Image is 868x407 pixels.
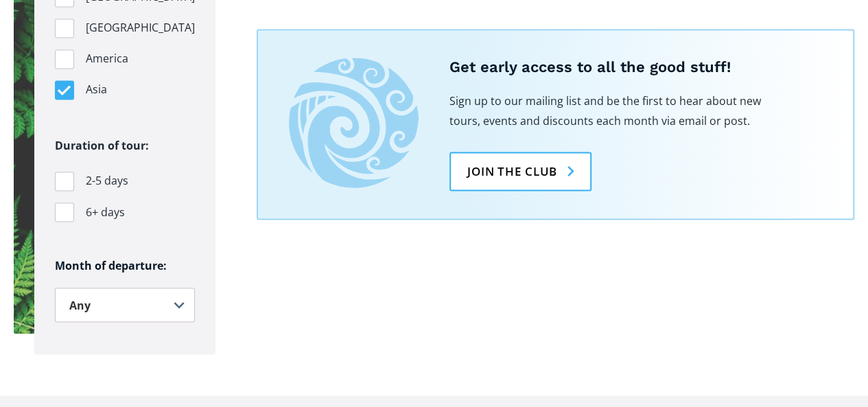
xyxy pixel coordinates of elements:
span: [GEOGRAPHIC_DATA] [86,19,195,37]
span: 2-5 days [86,172,128,190]
legend: Duration of tour: [55,136,149,156]
p: Sign up to our mailing list and be the first to hear about new tours, events and discounts each m... [449,91,765,131]
h5: Get early access to all the good stuff! [449,58,822,78]
a: Join the club [449,152,591,191]
span: America [86,49,128,68]
h6: Month of departure: [55,258,195,272]
span: 6+ days [86,202,125,221]
span: Asia [86,80,107,99]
